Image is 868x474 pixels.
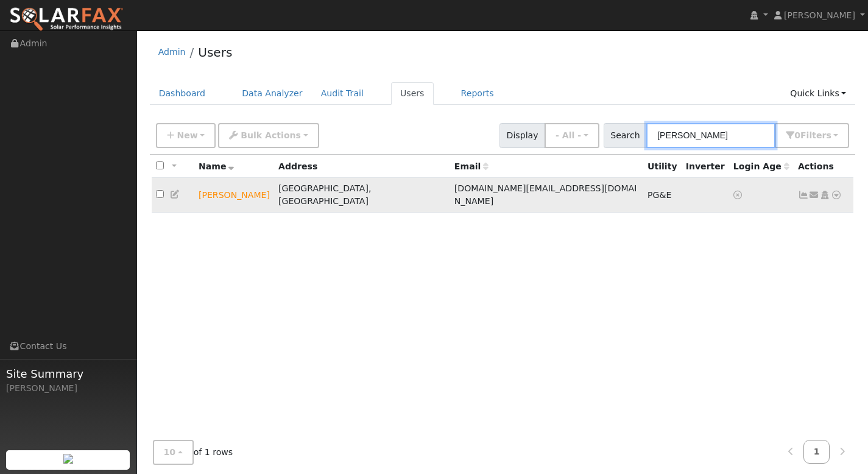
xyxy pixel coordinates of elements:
[158,47,186,57] a: Admin
[241,130,301,140] span: Bulk Actions
[312,82,373,105] a: Audit Trail
[9,7,124,32] img: SolarFax
[278,160,446,173] div: Address
[233,82,312,105] a: Data Analyzer
[156,123,216,148] button: New
[164,447,176,457] span: 10
[6,382,130,395] div: [PERSON_NAME]
[800,130,831,140] span: Filter
[646,123,775,148] input: Search
[604,123,647,148] span: Search
[194,178,274,213] td: Lead
[199,161,235,171] span: Name
[391,82,434,105] a: Users
[784,10,855,20] span: [PERSON_NAME]
[733,161,789,171] span: Days since last login
[153,440,194,465] button: 10
[803,440,830,464] a: 1
[831,189,842,202] a: Other actions
[686,160,725,173] div: Inverter
[454,183,637,206] span: [DOMAIN_NAME][EMAIL_ADDRESS][DOMAIN_NAME]
[6,366,130,382] span: Site Summary
[647,190,671,200] span: PG&E
[826,130,831,140] span: s
[153,440,233,465] span: of 1 rows
[170,189,181,199] a: Edit User
[452,82,503,105] a: Reports
[781,82,855,105] a: Quick Links
[819,190,830,200] a: Login As
[733,190,744,200] a: No login access
[775,123,849,148] button: 0Filters
[545,123,599,148] button: - All -
[63,454,73,464] img: retrieve
[454,161,489,171] span: Email
[798,160,849,173] div: Actions
[218,123,319,148] button: Bulk Actions
[177,130,197,140] span: New
[499,123,545,148] span: Display
[647,160,677,173] div: Utility
[198,45,232,60] a: Users
[798,190,809,200] a: Show Graph
[274,178,450,213] td: [GEOGRAPHIC_DATA], [GEOGRAPHIC_DATA]
[150,82,215,105] a: Dashboard
[809,189,820,202] a: greendragon.er@gmail.com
